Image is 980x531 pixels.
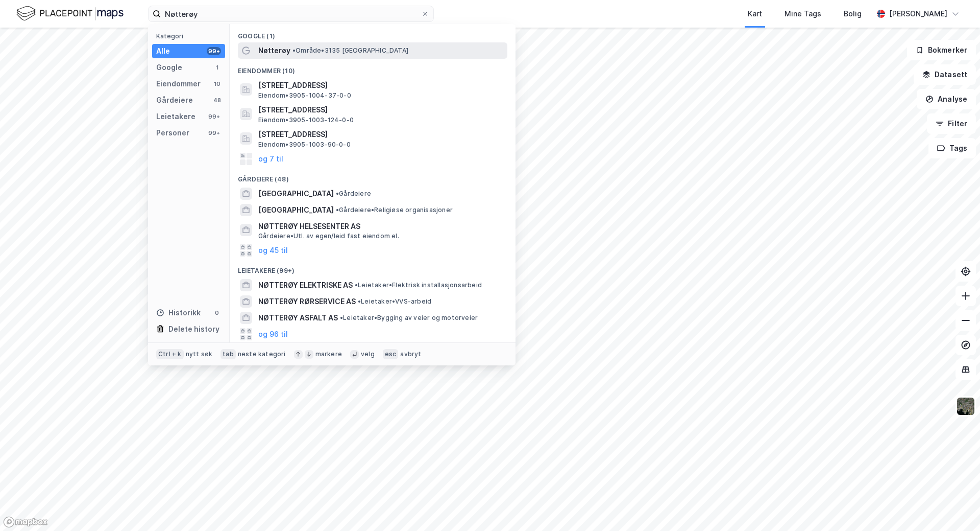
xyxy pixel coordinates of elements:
span: NØTTERØY HELSESENTER AS [258,220,503,233]
div: 1 [213,63,221,72]
button: Datasett [914,64,976,85]
div: velg [361,350,375,358]
div: tab [220,349,236,359]
span: • [358,297,361,305]
span: • [340,314,343,321]
div: 10 [213,80,221,88]
span: Gårdeiere • Utl. av egen/leid fast eiendom el. [258,232,399,240]
span: Leietaker • VVS-arbeid [358,297,431,306]
div: avbryt [400,350,421,358]
div: 99+ [207,112,221,121]
input: Søk på adresse, matrikkel, gårdeiere, leietakere eller personer [161,6,421,21]
span: Gårdeiere • Religiøse organisasjoner [336,206,453,214]
div: esc [383,349,399,359]
span: [GEOGRAPHIC_DATA] [258,188,334,200]
button: Filter [927,113,976,134]
div: Kontrollprogram for chat [929,482,980,531]
span: Leietaker • Bygging av veier og motorveier [340,314,478,322]
span: NØTTERØY ELEKTRISKE AS [258,279,353,291]
button: og 96 til [258,328,288,340]
div: Gårdeiere (48) [230,167,516,186]
span: Nøtterøy [258,44,290,57]
div: Kategori [156,32,225,40]
span: • [355,281,358,289]
span: [STREET_ADDRESS] [258,104,503,116]
button: og 7 til [258,153,283,165]
div: Ctrl + k [156,349,184,359]
span: NØTTERØY ASFALT AS [258,312,338,324]
img: logo.f888ab2527a4732fd821a326f86c7f29.svg [16,5,124,22]
span: NØTTERØY RØRSERVICE AS [258,295,356,308]
span: [STREET_ADDRESS] [258,128,503,141]
span: Gårdeiere [336,190,371,198]
iframe: Chat Widget [929,482,980,531]
div: Google (1) [230,24,516,42]
div: markere [315,350,342,358]
div: Kart [748,8,762,20]
a: Mapbox homepage [3,516,48,528]
div: Mine Tags [785,8,821,20]
span: Eiendom • 3905-1003-90-0-0 [258,141,351,149]
div: Gårdeiere [156,94,193,106]
div: Leietakere (99+) [230,259,516,277]
button: Analyse [917,89,976,109]
div: Personer [156,127,189,139]
span: • [336,206,339,214]
button: Tags [928,138,976,158]
div: Historikk [156,307,201,319]
span: • [292,47,296,54]
div: 48 [213,96,221,104]
span: Område • 3135 [GEOGRAPHIC_DATA] [292,47,408,55]
div: [PERSON_NAME] [889,8,947,20]
span: [GEOGRAPHIC_DATA] [258,204,334,216]
button: Bokmerker [907,40,976,60]
div: nytt søk [186,350,213,358]
button: og 45 til [258,244,288,257]
span: Eiendom • 3905-1004-37-0-0 [258,91,351,100]
div: 99+ [207,129,221,137]
span: [STREET_ADDRESS] [258,79,503,91]
div: 99+ [207,47,221,55]
span: Leietaker • Elektrisk installasjonsarbeid [355,281,482,289]
div: Delete history [168,323,219,335]
div: Alle [156,45,170,57]
span: • [336,190,339,197]
div: Google [156,61,182,74]
img: 9k= [956,397,975,416]
div: Bolig [844,8,862,20]
span: Eiendom • 3905-1003-124-0-0 [258,116,354,124]
div: neste kategori [238,350,286,358]
div: 0 [213,309,221,317]
div: Leietakere [156,110,195,123]
div: Eiendommer (10) [230,59,516,77]
div: Eiendommer [156,78,201,90]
